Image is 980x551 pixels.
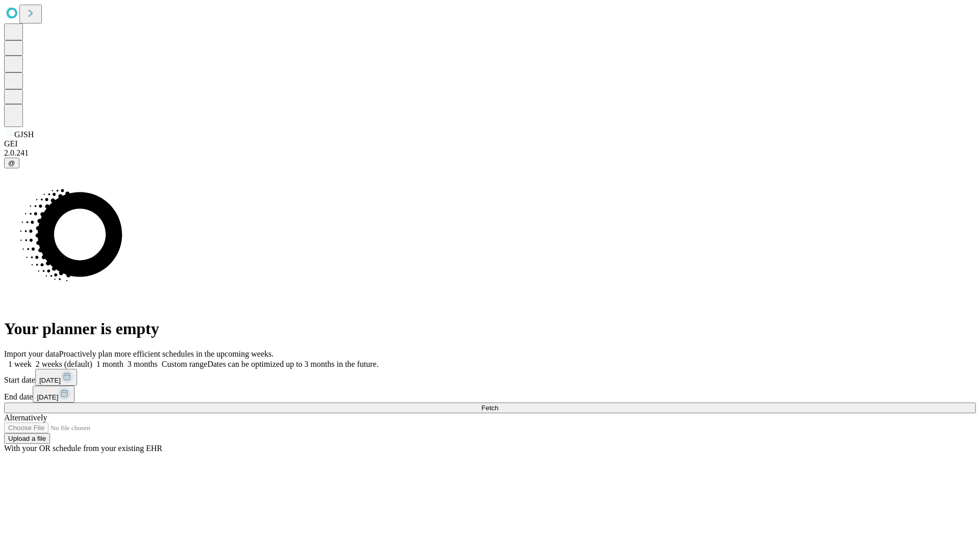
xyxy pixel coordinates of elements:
span: 2 weeks (default) [36,360,92,368]
span: Import your data [4,349,59,358]
span: With your OR schedule from your existing EHR [4,444,162,453]
span: [DATE] [37,393,58,401]
span: Alternatively [4,413,47,422]
button: [DATE] [35,369,77,386]
span: 3 months [128,360,158,368]
button: @ [4,158,19,168]
div: End date [4,386,976,403]
span: Fetch [481,404,498,412]
h1: Your planner is empty [4,319,976,338]
div: GEI [4,139,976,148]
button: [DATE] [33,386,75,403]
div: 2.0.241 [4,148,976,158]
button: Upload a file [4,433,50,444]
span: 1 week [8,360,32,368]
span: Dates can be optimized up to 3 months in the future. [207,360,378,368]
button: Fetch [4,403,976,413]
span: @ [8,159,15,167]
span: Proactively plan more efficient schedules in the upcoming weeks. [59,349,274,358]
span: GJSH [14,130,34,139]
div: Start date [4,369,976,386]
span: [DATE] [39,377,61,384]
span: 1 month [96,360,124,368]
span: Custom range [162,360,207,368]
